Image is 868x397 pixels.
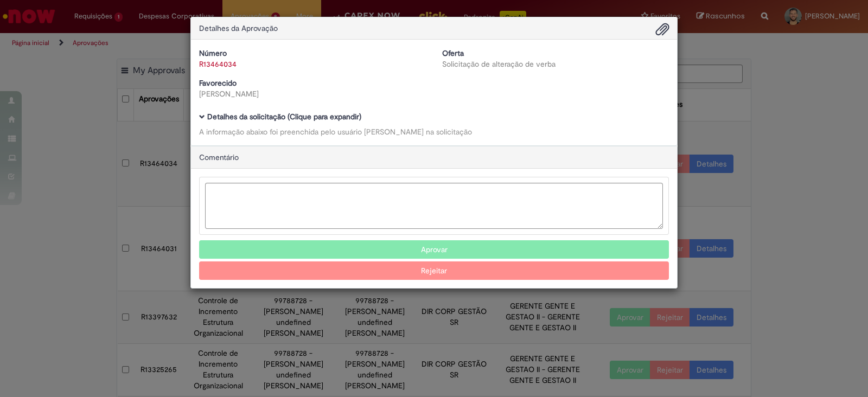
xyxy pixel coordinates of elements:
h5: Detalhes da solicitação (Clique para expandir) [199,113,669,121]
button: Aprovar [199,240,669,259]
a: R13464034 [199,59,237,69]
div: [PERSON_NAME] [199,88,426,99]
div: Solicitação de alteração de verba [442,59,669,69]
div: A informação abaixo foi preenchida pelo usuário [PERSON_NAME] na solicitação [199,126,669,137]
b: Número [199,48,227,58]
span: Comentário [199,152,239,162]
b: Favorecido [199,78,237,88]
b: Oferta [442,48,464,58]
span: Detalhes da Aprovação [199,23,278,33]
b: Detalhes da solicitação (Clique para expandir) [207,112,361,121]
button: Rejeitar [199,261,669,280]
